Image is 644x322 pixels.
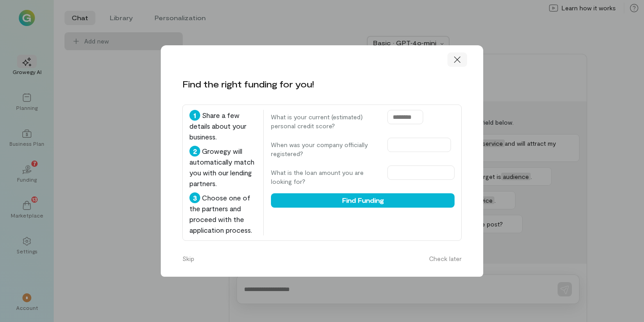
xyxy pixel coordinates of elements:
[189,110,200,121] div: 1
[182,78,314,90] div: Find the right funding for you!
[424,252,467,266] button: Check later
[189,192,256,235] div: Choose one of the partners and proceed with the application process.
[189,146,256,189] div: Growegy will automatically match you with our lending partners.
[271,140,378,158] label: When was your company officially registered?
[271,193,455,208] button: Find Funding
[189,146,200,157] div: 2
[271,113,378,131] label: What is your current (estimated) personal credit score?
[271,168,378,186] label: What is the loan amount you are looking for?
[189,110,256,142] div: Share a few details about your business.
[189,192,200,203] div: 3
[177,252,200,266] button: Skip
